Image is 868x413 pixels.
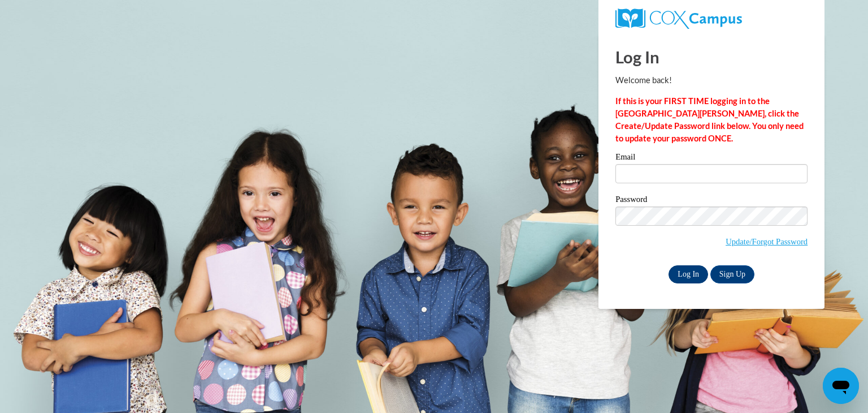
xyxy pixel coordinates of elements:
[615,8,742,29] img: COX Campus
[615,96,804,143] strong: If this is your FIRST TIME logging in to the [GEOGRAPHIC_DATA][PERSON_NAME], click the Create/Upd...
[615,45,808,68] h1: Log In
[710,265,754,283] a: Sign Up
[615,195,808,206] label: Password
[615,74,808,87] p: Welcome back!
[615,8,808,29] a: COX Campus
[669,265,708,283] input: Log In
[823,368,859,404] iframe: Button to launch messaging window
[615,153,808,164] label: Email
[726,237,808,246] a: Update/Forgot Password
